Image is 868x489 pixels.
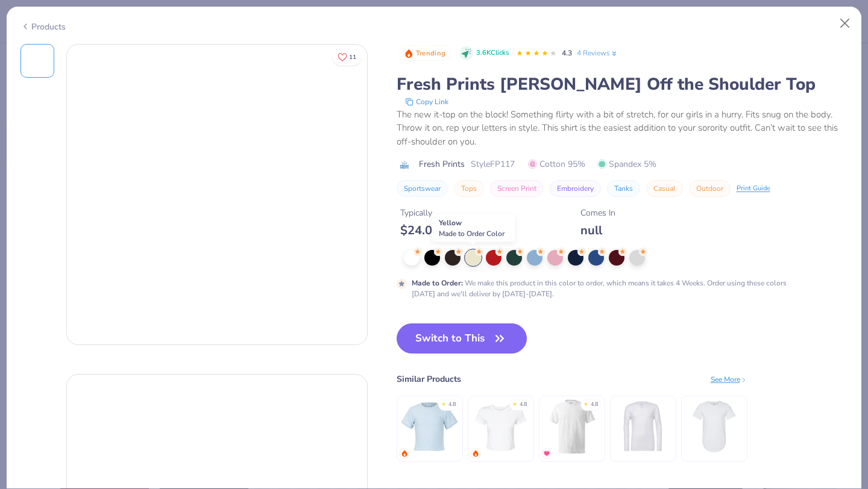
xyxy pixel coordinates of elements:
div: $ 24.00 - $ 32.00 [400,223,499,238]
div: 4.8 [591,400,598,409]
div: Yellow [432,214,515,242]
div: null [580,223,615,238]
button: Close [834,12,857,35]
div: Print Guide [737,184,770,194]
button: Badge Button [398,46,452,61]
div: 4.3 Stars [516,44,557,63]
span: Trending [416,50,445,57]
button: Switch to This [397,323,527,354]
button: Outdoor [689,180,731,197]
div: Comes In [580,207,615,219]
div: ★ [583,400,588,405]
span: 3.6K Clicks [476,48,509,58]
span: Made to Order Color [439,229,505,238]
span: Fresh Prints [419,158,465,170]
img: Trending sort [404,49,414,58]
a: 4 Reviews [577,48,618,58]
button: Screen Print [490,180,544,197]
button: Sportswear [397,180,448,197]
img: Bella + Canvas Unisex Jersey Long-Sleeve V-Neck T-Shirt [614,398,671,455]
img: Fresh Prints Mini Tee [401,398,458,455]
span: Cotton 95% [528,158,585,170]
div: 4.8 [520,400,527,409]
div: See More [711,374,747,385]
img: Bella + Canvas Mens Jersey Short Sleeve Tee With Curved Hem [685,398,743,455]
span: Spandex 5% [597,158,656,170]
button: Embroidery [550,180,601,197]
div: We make this product in this color to order, which means it takes 4 Weeks. Order using these colo... [412,278,794,299]
div: ★ [441,400,446,405]
div: Typically [400,207,499,219]
div: Fresh Prints [PERSON_NAME] Off the Shoulder Top [397,73,848,96]
div: Products [20,20,66,33]
img: Bella + Canvas Ladies' Micro Ribbed Baby Tee [472,398,529,455]
button: Like [332,48,362,66]
div: ★ [512,400,517,405]
img: trending.gif [472,450,479,457]
img: MostFav.gif [543,450,550,457]
button: Casual [646,180,683,197]
button: Tops [454,180,484,197]
button: Tanks [607,180,640,197]
span: Style FP117 [471,158,515,170]
img: Hanes Unisex 5.2 Oz. Comfortsoft Cotton T-Shirt [543,398,600,455]
strong: Made to Order : [412,278,463,288]
span: 11 [349,54,356,60]
div: 4.8 [448,400,456,409]
div: The new it-top on the block! Something flirty with a bit of stretch, for our girls in a hurry. Fi... [397,108,848,149]
div: Similar Products [397,373,461,385]
img: brand logo [397,160,413,170]
span: 4.3 [562,48,572,58]
button: copy to clipboard [401,96,452,108]
img: trending.gif [401,450,408,457]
